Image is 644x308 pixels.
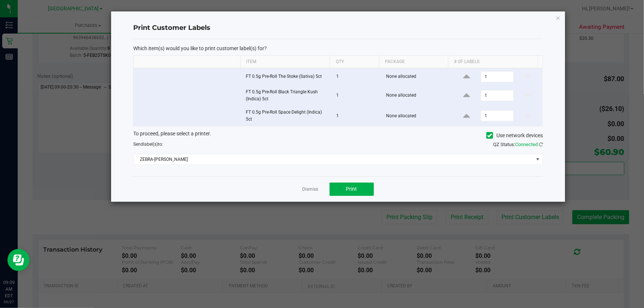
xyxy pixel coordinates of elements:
[241,106,332,126] td: FT 0.5g Pre-Roll Space Delight (Indica) 5ct
[133,45,543,52] p: Which item(s) would you like to print customer label(s) for?
[330,56,379,68] th: Qty
[515,142,538,147] span: Connected
[133,23,543,33] h4: Print Customer Labels
[332,106,382,126] td: 1
[346,186,357,192] span: Print
[128,130,548,141] div: To proceed, please select a printer.
[134,154,533,165] span: ZEBRA-[PERSON_NAME]
[493,142,543,147] span: QZ Status:
[379,56,448,68] th: Package
[332,68,382,86] td: 1
[330,183,374,196] button: Print
[382,86,452,106] td: None allocated
[7,249,30,271] iframe: Resource center
[143,142,158,147] span: label(s)
[382,68,452,86] td: None allocated
[240,56,330,68] th: Item
[241,68,332,86] td: FT 0.5g Pre-Roll The Stoke (Sativa) 5ct
[133,142,163,147] span: Send to:
[382,106,452,126] td: None allocated
[332,86,382,106] td: 1
[241,86,332,106] td: FT 0.5g Pre-Roll Black Triangle Kush (Indica) 5ct
[303,186,318,193] a: Dismiss
[486,132,543,139] label: Use network devices
[448,56,538,68] th: # of labels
